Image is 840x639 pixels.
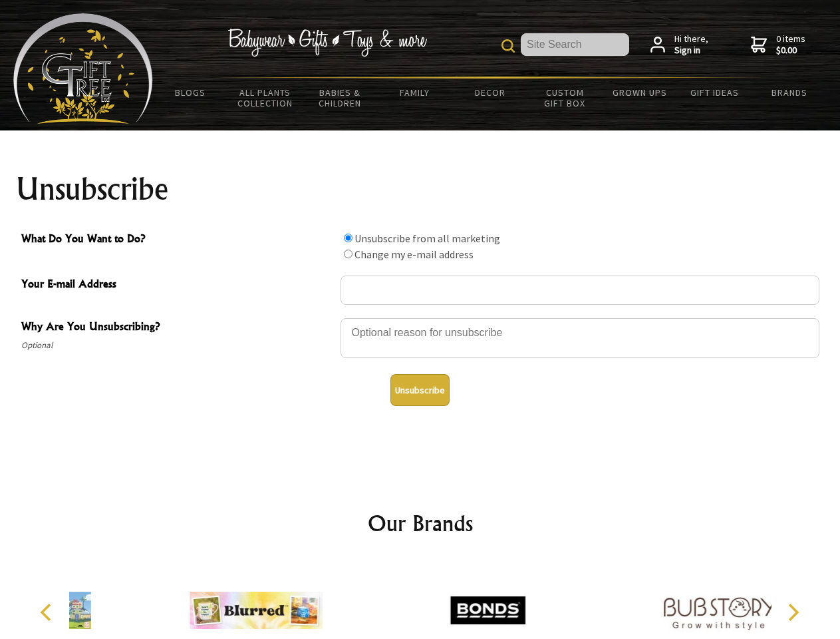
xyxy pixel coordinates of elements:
a: Gift Ideas [677,79,752,106]
a: 0 items$0.00 [751,33,805,57]
strong: $0.00 [776,45,805,57]
span: What Do You Want to Do? [21,230,334,250]
input: Your E-mail Address [341,276,819,305]
h2: Our Brands [27,507,814,539]
img: product search [501,39,515,53]
input: What Do You Want to Do? [344,234,352,242]
label: Unsubscribe from all marketing [354,232,500,245]
a: Grown Ups [602,79,677,106]
button: Previous [33,598,63,627]
span: Optional [21,337,334,353]
a: BLOGS [153,79,228,106]
button: Unsubscribe [390,374,450,406]
span: Why Are You Unsubscribing? [21,318,334,337]
a: Decor [452,79,527,106]
a: Hi there,Sign in [650,33,708,57]
input: What Do You Want to Do? [344,250,352,258]
h1: Unsubscribe [16,173,825,205]
a: All Plants Collection [228,79,303,117]
span: 0 items [776,33,805,57]
a: Family [378,79,453,106]
img: Babywear - Gifts - Toys & more [227,29,427,57]
textarea: Why Are You Unsubscribing? [341,318,819,358]
label: Change my e-mail address [354,248,474,261]
a: Custom Gift Box [527,79,603,117]
strong: Sign in [674,45,708,57]
img: Babyware - Gifts - Toys and more... [13,13,153,124]
a: Babies & Children [303,79,378,117]
span: Your E-mail Address [21,276,334,295]
a: Brands [752,79,827,106]
input: Site Search [521,33,629,56]
button: Next [778,598,807,627]
span: Hi there, [674,33,708,57]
